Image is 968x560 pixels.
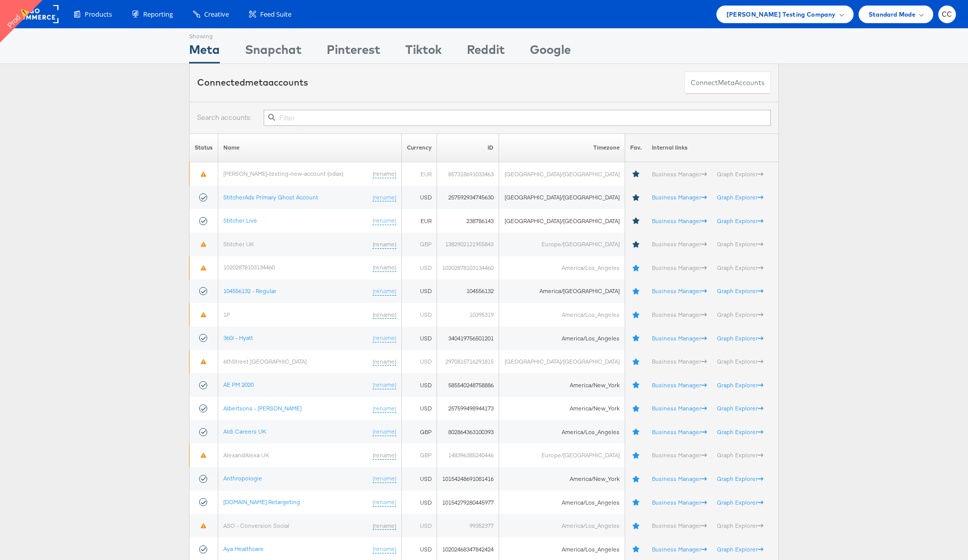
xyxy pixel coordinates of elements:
a: ASO - Conversion Social [223,522,289,529]
a: 10202878103134460 [223,263,275,271]
a: (rename) [373,287,396,296]
td: USD [402,256,437,280]
a: Business Manager [652,264,707,271]
a: (rename) [373,451,396,460]
a: (rename) [373,404,396,413]
a: Business Manager [652,475,707,482]
th: Status [190,133,218,162]
a: Business Manager [652,358,707,365]
span: Creative [204,10,229,19]
a: Business Manager [652,381,707,389]
td: America/New_York [499,467,625,491]
a: Graph Explorer [717,170,763,178]
th: Timezone [499,133,625,162]
td: USD [402,514,437,538]
td: America/Los_Angeles [499,256,625,280]
td: 802864363100393 [437,420,499,444]
th: ID [437,133,499,162]
td: USD [402,467,437,491]
a: (rename) [373,240,396,249]
td: America/Los_Angeles [499,420,625,444]
a: (rename) [373,334,396,342]
span: CC [942,11,952,18]
div: Google [530,41,571,63]
td: 10154248691081416 [437,467,499,491]
a: (rename) [373,545,396,553]
a: Business Manager [652,217,707,225]
a: Graph Explorer [717,381,763,389]
td: Europe/[GEOGRAPHIC_DATA] [499,444,625,467]
a: (rename) [373,522,396,530]
td: USD [402,186,437,209]
td: USD [402,326,437,350]
a: Business Manager [652,311,707,318]
a: Anthropologie [223,474,262,482]
td: 340419756501201 [437,326,499,350]
td: 238786143 [437,209,499,233]
td: 857318691033463 [437,162,499,186]
a: Graph Explorer [717,240,763,248]
a: Stitcher UK [223,240,254,248]
td: 10395319 [437,303,499,327]
div: Pinterest [327,41,380,63]
span: Feed Suite [260,10,291,19]
td: Europe/[GEOGRAPHIC_DATA] [499,233,625,256]
td: America/[GEOGRAPHIC_DATA] [499,279,625,303]
td: America/Los_Angeles [499,326,625,350]
a: (rename) [373,263,396,272]
a: Graph Explorer [717,311,763,318]
div: Reddit [467,41,505,63]
td: [GEOGRAPHIC_DATA]/[GEOGRAPHIC_DATA] [499,209,625,233]
a: Graph Explorer [717,545,763,553]
a: Business Manager [652,170,707,178]
a: Albertsons - [PERSON_NAME] [223,404,301,412]
a: StitcherAds Primary Ghost Account [223,193,318,201]
td: GBP [402,420,437,444]
a: Graph Explorer [717,217,763,225]
td: 257592934745630 [437,186,499,209]
a: Business Manager [652,451,707,459]
a: Graph Explorer [717,428,763,436]
td: USD [402,373,437,397]
a: Graph Explorer [717,193,763,201]
a: AE PM 2020 [223,381,254,388]
a: Business Manager [652,334,707,342]
td: 148396385240446 [437,444,499,467]
a: Business Manager [652,545,707,553]
a: Graph Explorer [717,334,763,342]
a: (rename) [373,428,396,436]
span: meta [718,78,735,88]
td: 104556132 [437,279,499,303]
td: USD [402,279,437,303]
a: (rename) [373,170,396,178]
a: Graph Explorer [717,451,763,459]
a: Graph Explorer [717,475,763,482]
a: Graph Explorer [717,499,763,506]
a: 104556132 - Regular [223,287,276,295]
a: AlexandAlexa UK [223,451,269,459]
a: (rename) [373,311,396,319]
a: Business Manager [652,499,707,506]
a: Business Manager [652,404,707,412]
a: 6thStreet [GEOGRAPHIC_DATA] [223,358,307,365]
div: Snapchat [245,41,301,63]
a: [PERSON_NAME]-testing-new-account (odax) [223,170,343,177]
a: Graph Explorer [717,404,763,412]
td: USD [402,303,437,327]
td: 10202878103134460 [437,256,499,280]
a: Business Manager [652,193,707,201]
span: [PERSON_NAME] Testing Company [727,9,836,20]
a: Aldi Careers UK [223,428,266,435]
a: Aya Healthcare [223,545,264,552]
td: America/Los_Angeles [499,491,625,514]
td: 585540248758886 [437,373,499,397]
a: Stitcher Live [223,217,257,224]
div: Showing [189,29,220,41]
td: USD [402,397,437,421]
a: Business Manager [652,287,707,295]
div: Tiktok [405,41,442,63]
td: 10154279280445977 [437,491,499,514]
div: Meta [189,41,220,63]
td: EUR [402,209,437,233]
td: 99352377 [437,514,499,538]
